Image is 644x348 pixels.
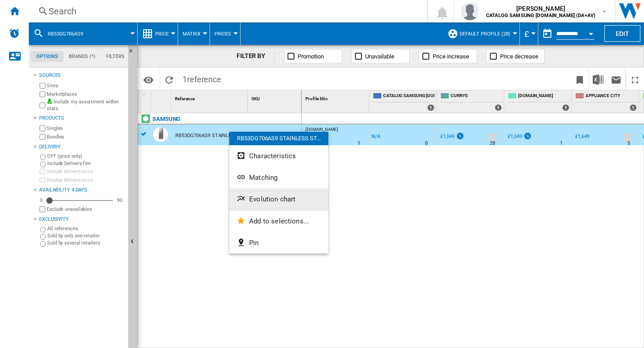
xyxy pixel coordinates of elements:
div: RB53DG706AS9 STAINLESS ST... [229,132,328,145]
button: Characteristics [229,145,328,167]
span: Evolution chart [249,195,295,203]
span: Characteristics [249,152,296,160]
button: Pin... [229,232,328,254]
button: Matching [229,167,328,188]
span: Matching [249,174,277,182]
span: Add to selections... [249,217,309,225]
span: Pin [249,239,259,247]
button: Evolution chart [229,188,328,210]
button: Add to selections... [229,210,328,232]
